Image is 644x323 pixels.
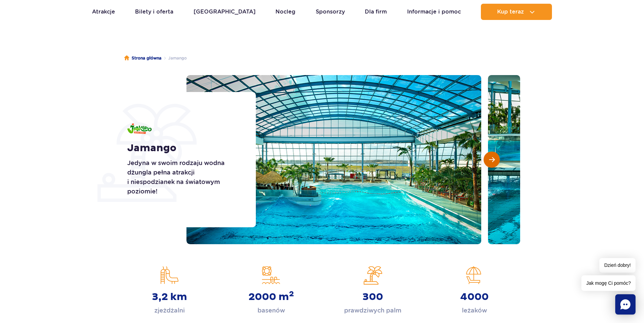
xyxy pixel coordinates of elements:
a: Atrakcje [92,4,115,20]
span: Jak mogę Ci pomóc? [581,275,636,291]
a: Nocleg [275,4,295,20]
span: Dzień dobry! [599,258,636,273]
li: Jamango [161,55,187,62]
p: basenów [258,306,285,315]
a: [GEOGRAPHIC_DATA] [194,4,256,20]
strong: 4000 [460,291,489,303]
p: prawdziwych palm [344,306,401,315]
p: zjeżdżalni [154,306,185,315]
strong: 300 [362,291,383,303]
a: Bilety i oferta [135,4,173,20]
p: leżaków [462,306,487,315]
a: Sponsorzy [316,4,345,20]
img: Jamango [127,123,152,134]
h1: Jamango [127,142,241,154]
a: Informacje i pomoc [407,4,461,20]
a: Dla firm [365,4,387,20]
div: Chat [615,294,636,315]
sup: 2 [289,289,294,299]
strong: 3,2 km [152,291,187,303]
p: Jedyna w swoim rodzaju wodna dżungla pełna atrakcji i niespodzianek na światowym poziomie! [127,158,241,196]
button: Kup teraz [481,4,552,20]
button: Następny slajd [484,152,500,168]
span: Kup teraz [497,9,524,15]
a: Strona główna [124,55,161,62]
strong: 2000 m [248,291,294,303]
